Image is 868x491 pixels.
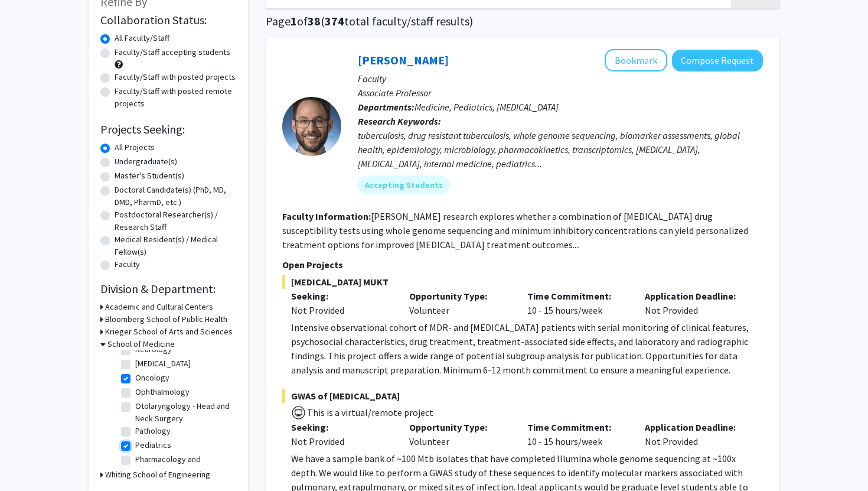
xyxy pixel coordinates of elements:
[107,338,175,350] h3: School of Medicine
[115,32,169,44] label: All Faculty/Staff
[358,175,450,194] mat-chip: Accepting Students
[100,122,236,136] h2: Projects Seeking:
[400,289,518,317] div: Volunteer
[115,141,155,154] label: All Projects
[636,420,754,448] div: Not Provided
[527,420,628,434] p: Time Commitment:
[135,357,191,370] label: [MEDICAL_DATA]
[115,46,230,58] label: Faculty/Staff accepting students
[358,115,441,127] b: Research Keywords:
[9,438,50,482] iframe: Chat
[282,275,763,289] span: [MEDICAL_DATA] MUKT
[358,86,763,100] p: Associate Professor
[291,303,391,317] div: Not Provided
[282,210,371,222] b: Faculty Information:
[291,14,297,28] span: 1
[266,14,779,28] h1: Page of ( total faculty/staff results)
[115,71,236,83] label: Faculty/Staff with posted projects
[518,289,637,317] div: 10 - 15 hours/week
[400,420,518,448] div: Volunteer
[282,258,763,272] p: Open Projects
[105,326,233,338] h3: Krieger School of Arts and Sciences
[358,128,763,171] div: tuberculosis, drug resistant tuberculosis, whole genome sequencing, biomarker assessments, global...
[308,14,321,28] span: 38
[100,13,236,27] h2: Collaboration Status:
[135,425,171,437] label: Pathology
[282,210,748,251] fg-read-more: [PERSON_NAME] research explores whether a combination of [MEDICAL_DATA] drug susceptibility tests...
[291,320,763,377] p: Intensive observational cohort of MDR- and [MEDICAL_DATA] patients with serial monitoring of clin...
[518,420,637,448] div: 10 - 15 hours/week
[358,101,415,113] b: Departments:
[645,420,745,434] p: Application Deadline:
[325,14,344,28] span: 374
[115,258,140,271] label: Faculty
[115,170,184,182] label: Master's Student(s)
[415,101,559,113] span: Medicine, Pediatrics, [MEDICAL_DATA]
[135,453,233,478] label: Pharmacology and Molecular Sciences
[105,301,213,313] h3: Academic and Cultural Centers
[358,71,763,86] p: Faculty
[306,407,433,418] span: This is a virtual/remote project
[115,209,236,233] label: Postdoctoral Researcher(s) / Research Staff
[135,372,169,384] label: Oncology
[527,289,628,303] p: Time Commitment:
[100,282,236,296] h2: Division & Department:
[636,289,754,317] div: Not Provided
[291,420,391,434] p: Seeking:
[115,85,236,110] label: Faculty/Staff with posted remote projects
[115,155,177,168] label: Undergraduate(s)
[291,434,391,448] div: Not Provided
[672,50,763,71] button: Compose Request to Jeffrey Tornheim
[409,420,510,434] p: Opportunity Type:
[645,289,745,303] p: Application Deadline:
[115,184,236,209] label: Doctoral Candidate(s) (PhD, MD, DMD, PharmD, etc.)
[282,389,763,403] span: GWAS of [MEDICAL_DATA]
[115,233,236,258] label: Medical Resident(s) / Medical Fellow(s)
[105,313,227,326] h3: Bloomberg School of Public Health
[358,53,449,67] a: [PERSON_NAME]
[135,439,171,451] label: Pediatrics
[105,469,210,481] h3: Whiting School of Engineering
[135,400,233,425] label: Otolaryngology - Head and Neck Surgery
[291,289,391,303] p: Seeking:
[605,49,667,71] button: Add Jeffrey Tornheim to Bookmarks
[409,289,510,303] p: Opportunity Type:
[135,386,190,398] label: Ophthalmology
